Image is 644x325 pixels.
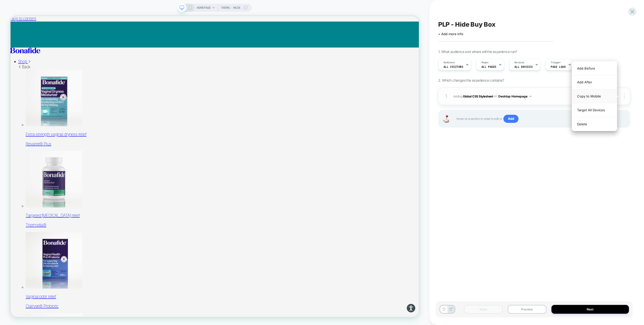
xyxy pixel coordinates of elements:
[20,167,545,174] p: Revaree® Plus
[10,65,27,71] span: Back
[481,65,496,69] span: ALL PAGES
[572,103,617,117] div: Target All Devices
[20,180,96,255] img: Thermella
[444,61,455,64] span: Audience
[20,275,545,283] p: Thermella®
[438,32,463,36] span: + Add more info
[444,92,449,101] div: 1
[10,58,27,64] a: Shop
[530,96,532,97] img: down arrow
[463,94,493,98] b: Global CSS Stylesheet
[20,154,545,162] p: Extra-strength vaginal dryness relief
[20,180,545,283] a: Thermella Targeted [MEDICAL_DATA] relief Thermella®
[20,72,545,174] a: Revaree Plus Extra-strength vaginal dryness relief Revaree® Plus
[444,65,463,69] span: All Visitors
[441,115,451,123] img: Joystick
[197,4,211,12] span: HOMEPAGE
[20,72,96,147] img: Revaree Plus
[551,305,629,314] button: Next
[508,305,546,314] button: Preview
[494,93,497,99] span: on
[438,21,496,28] span: PLP - Hide Buy Box
[10,58,22,64] span: Shop
[481,61,489,64] span: Pages
[624,93,625,99] img: close
[221,4,240,12] span: Theme: MAIN
[551,65,566,69] span: Page Load
[453,93,606,99] span: Adding
[572,117,617,131] div: Delete
[456,115,625,123] span: Hover on a section in order to edit or
[514,65,533,69] span: ALL DEVICES
[498,93,532,99] button: Desktop Homepage
[438,78,504,82] span: 2. Which changes the experience contains?
[464,305,503,314] button: Save
[503,115,519,123] span: Add
[572,75,617,89] div: Add After
[572,89,617,103] div: Copy to Mobile
[438,49,517,54] span: 1. What audience and where will the experience run?
[514,61,524,64] span: Devices
[572,62,617,75] div: Add Before
[20,262,545,270] p: Targeted [MEDICAL_DATA] relief
[551,61,560,64] span: Trigger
